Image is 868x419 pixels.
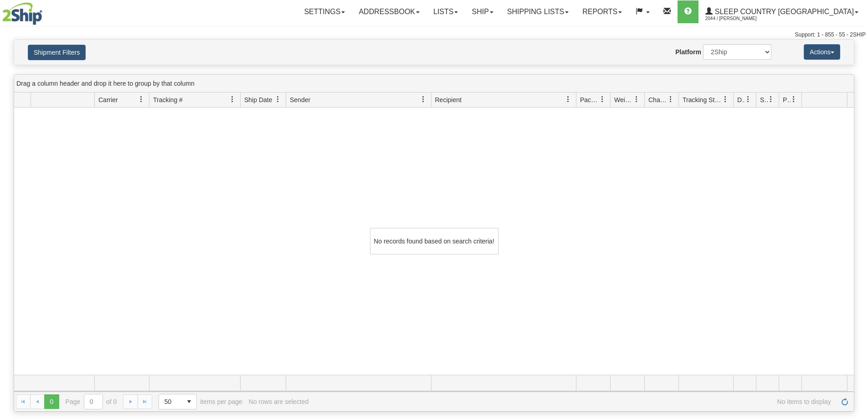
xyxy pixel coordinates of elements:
a: Tracking # filter column settings [225,92,240,107]
span: Page of 0 [66,394,117,409]
a: Pickup Status filter column settings [786,92,801,107]
a: Carrier filter column settings [134,92,149,107]
span: Weight [614,95,633,104]
span: Sender [290,95,310,104]
img: logo2044.jpg [2,2,42,25]
a: Ship Date filter column settings [270,92,286,107]
span: Page 0 [44,394,59,409]
a: Shipment Issues filter column settings [763,92,779,107]
div: grid grouping header [14,75,854,93]
span: Charge [648,95,668,104]
span: select [182,394,196,409]
span: No items to display [315,398,831,405]
label: Platform [675,47,701,57]
a: Refresh [837,394,852,409]
span: Recipient [435,95,462,104]
span: 2044 / [PERSON_NAME] [705,14,774,23]
span: Shipment Issues [760,95,768,104]
button: Actions [804,44,840,60]
span: Carrier [98,95,118,104]
iframe: chat widget [847,163,867,256]
span: items per page [159,394,242,409]
button: Shipment Filters [28,45,86,60]
a: Reports [575,0,629,23]
a: Lists [426,0,465,23]
div: Support: 1 - 855 - 55 - 2SHIP [2,31,866,39]
a: Charge filter column settings [663,92,678,107]
a: Sleep Country [GEOGRAPHIC_DATA] 2044 / [PERSON_NAME] [699,0,865,23]
span: Delivery Status [737,95,745,104]
a: Ship [465,0,500,23]
a: Shipping lists [500,0,575,23]
div: No rows are selected [249,398,309,405]
a: Settings [297,0,352,23]
span: Tracking Status [683,95,722,104]
span: Pickup Status [783,95,791,104]
a: Sender filter column settings [416,92,431,107]
span: Ship Date [244,95,272,104]
a: Delivery Status filter column settings [740,92,756,107]
span: 50 [164,397,176,406]
span: Sleep Country [GEOGRAPHIC_DATA] [713,8,854,16]
a: Recipient filter column settings [560,92,576,107]
a: Weight filter column settings [629,92,644,107]
div: No records found based on search criteria! [370,228,498,254]
a: Packages filter column settings [595,92,610,107]
span: Tracking # [153,95,183,104]
a: Addressbook [352,0,426,23]
span: Page sizes drop down [159,394,197,409]
a: Tracking Status filter column settings [718,92,733,107]
span: Packages [580,95,599,104]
